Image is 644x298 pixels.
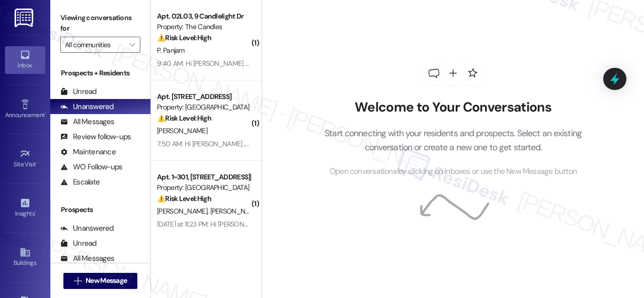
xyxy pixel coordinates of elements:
[157,114,211,123] strong: ⚠️ Risk Level: High
[309,100,597,116] h2: Welcome to Your Conversations
[86,275,127,286] span: New Message
[60,10,140,37] label: Viewing conversations for
[157,33,211,42] strong: ⚠️ Risk Level: High
[36,159,38,166] span: •
[5,244,45,271] a: Buildings
[60,162,122,172] div: WO Follow-ups
[60,132,131,142] div: Review follow-ups
[129,41,135,49] i: 
[5,145,45,172] a: Site Visit •
[50,68,150,78] div: Prospects + Residents
[157,102,250,113] div: Property: [GEOGRAPHIC_DATA]
[60,147,116,157] div: Maintenance
[157,46,185,55] span: P. Panjam
[309,126,597,155] p: Start connecting with your residents and prospects. Select an existing conversation or create a n...
[45,110,46,117] span: •
[157,22,250,32] div: Property: The Candles
[60,102,114,112] div: Unanswered
[157,126,207,135] span: [PERSON_NAME]
[330,165,577,178] span: Open conversations by clicking on inboxes or use the New Message button
[157,91,250,102] div: Apt. [STREET_ADDRESS]
[63,273,138,289] button: New Message
[5,46,45,73] a: Inbox
[60,253,114,264] div: All Messages
[157,11,250,22] div: Apt. 02L03, 9 Candlelight Dr
[210,207,261,216] span: [PERSON_NAME]
[74,277,82,285] i: 
[60,117,114,127] div: All Messages
[60,177,100,187] div: Escalate
[5,194,45,222] a: Insights •
[35,209,36,216] span: •
[15,9,35,27] img: ResiDesk Logo
[157,182,250,193] div: Property: [GEOGRAPHIC_DATA]
[157,172,250,182] div: Apt. 1~301, [STREET_ADDRESS][US_STATE]
[50,205,150,215] div: Prospects
[157,194,211,203] strong: ⚠️ Risk Level: High
[65,37,124,53] input: All communities
[157,207,210,216] span: [PERSON_NAME]
[60,223,114,234] div: Unanswered
[60,86,97,97] div: Unread
[60,238,97,249] div: Unread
